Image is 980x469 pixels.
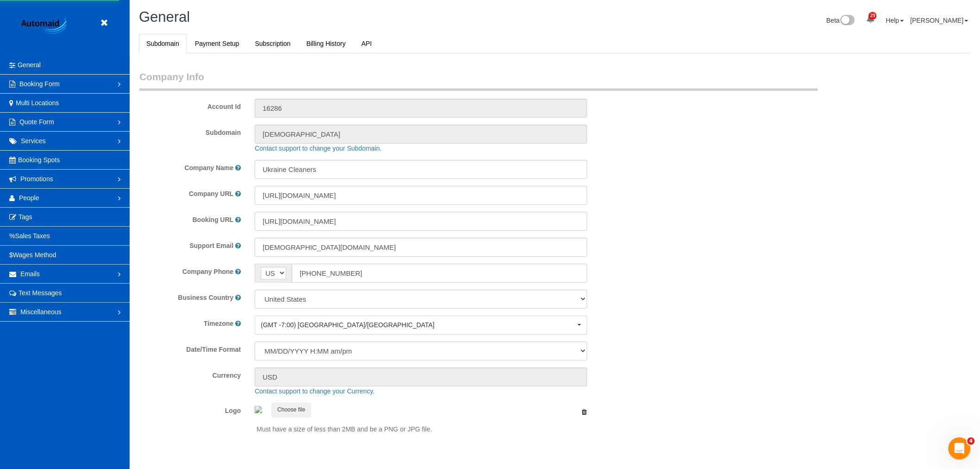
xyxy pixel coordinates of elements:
span: Quote Form [19,118,54,126]
img: Automaid Logo [16,16,74,37]
label: Timezone [204,319,233,328]
p: Must have a size of less than 2MB and be a PNG or JPG file. [257,425,587,434]
ol: Choose Timezone [255,316,587,335]
span: Miscellaneous [20,308,62,316]
label: Account Id [132,99,248,111]
input: Phone [292,264,587,283]
span: 4 [967,437,975,445]
span: People [19,194,39,202]
span: Text Messages [19,289,62,297]
span: Sales Taxes [15,232,50,240]
span: Emails [20,270,40,278]
a: Subdomain [139,34,187,53]
a: [PERSON_NAME] [911,17,968,24]
span: Tags [19,213,32,221]
label: Currency [132,368,248,380]
img: 8198af147c7ec167676e918a74526ec6ddc48321.png [255,406,262,413]
span: 29 [869,12,877,19]
span: Booking Form [19,80,60,88]
img: New interface [840,15,855,27]
span: Promotions [20,175,53,183]
iframe: Intercom live chat [949,437,971,460]
label: Company Phone [182,267,233,276]
div: Contact support to change your Subdomain. [248,144,940,153]
span: General [18,61,41,69]
a: Help [886,17,904,24]
legend: Company Info [139,70,818,91]
label: Company URL [189,189,233,198]
label: Logo [132,403,248,415]
label: Subdomain [132,125,248,137]
span: Booking Spots [18,156,60,164]
div: Contact support to change your Currency. [248,387,940,396]
button: (GMT -7:00) [GEOGRAPHIC_DATA]/[GEOGRAPHIC_DATA] [255,316,587,335]
label: Booking URL [193,215,234,224]
label: Date/Time Format [132,342,248,354]
span: General [139,9,190,25]
span: Wages Method [13,251,57,259]
span: Multi Locations [16,99,59,107]
span: (GMT -7:00) [GEOGRAPHIC_DATA]/[GEOGRAPHIC_DATA] [261,320,575,330]
a: Payment Setup [188,34,247,53]
label: Business Country [178,293,233,302]
a: 29 [861,9,879,30]
label: Support Email [189,241,233,250]
span: Services [21,137,46,145]
a: Billing History [299,34,353,53]
label: Company Name [184,163,233,172]
a: API [354,34,379,53]
a: Subscription [248,34,298,53]
a: Beta [827,17,855,24]
button: Choose file [271,403,311,417]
